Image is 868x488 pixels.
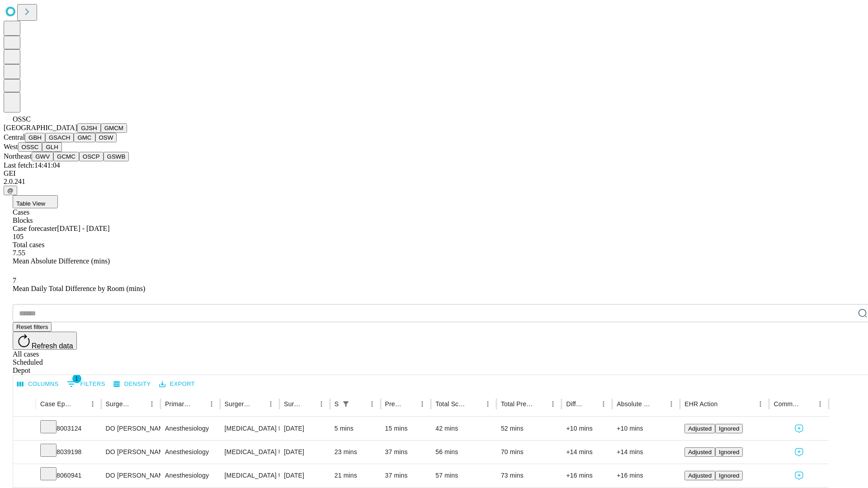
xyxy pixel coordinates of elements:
span: Adjusted [688,425,712,432]
button: Expand [18,445,31,460]
button: Menu [597,398,610,410]
div: Absolute Difference [617,400,651,408]
div: +10 mins [566,417,608,440]
span: 7.55 [13,249,25,257]
button: GMCM [101,123,127,133]
div: 8060941 [40,464,97,487]
div: +10 mins [617,417,675,440]
div: +16 mins [566,464,608,487]
span: 1 [72,374,81,383]
button: OSSC [18,142,42,152]
button: GWV [32,152,53,161]
button: GSWB [104,152,129,161]
button: Density [111,377,153,391]
button: Adjusted [684,424,715,433]
div: GEI [4,169,864,178]
button: Ignored [715,424,743,433]
div: DO [PERSON_NAME] [PERSON_NAME] Do [106,417,156,440]
span: Refresh data [32,342,73,350]
button: Menu [205,398,218,410]
div: Anesthesiology [165,417,215,440]
div: [DATE] [284,417,325,440]
div: 15 mins [385,417,427,440]
div: [DATE] [284,441,325,464]
span: @ [7,187,14,194]
button: Menu [665,398,678,410]
span: West [4,143,18,150]
button: Reset filters [13,322,52,332]
button: Adjusted [684,471,715,480]
button: Sort [193,398,205,410]
span: Northeast [4,152,32,160]
div: DO [PERSON_NAME] [PERSON_NAME] Do [106,441,156,464]
button: Sort [534,398,547,410]
span: Ignored [719,425,739,432]
button: Menu [547,398,559,410]
span: Adjusted [688,449,712,455]
button: Refresh data [13,332,77,350]
div: 37 mins [385,441,427,464]
button: Sort [801,398,814,410]
div: [MEDICAL_DATA] INSERTION TUBE [MEDICAL_DATA] [225,417,275,440]
div: 8003124 [40,417,97,440]
div: Comments [774,400,800,408]
button: Show filters [65,377,108,391]
div: 70 mins [501,441,557,464]
span: Ignored [719,449,739,455]
button: Sort [469,398,481,410]
div: Primary Service [165,400,191,408]
div: [DATE] [284,464,325,487]
button: Menu [86,398,99,410]
span: Reset filters [16,324,48,330]
span: Case forecaster [13,225,57,232]
button: Menu [814,398,826,410]
button: GLH [42,142,61,152]
span: Ignored [719,472,739,479]
button: Export [157,377,197,391]
div: Surgery Date [284,400,302,408]
button: Sort [133,398,146,410]
button: GJSH [77,123,101,133]
button: Ignored [715,447,743,457]
button: Sort [403,398,416,410]
span: Table View [16,200,45,207]
div: DO [PERSON_NAME] [PERSON_NAME] Do [106,464,156,487]
button: Ignored [715,471,743,480]
button: Menu [146,398,158,410]
div: Surgeon Name [106,400,132,408]
button: Menu [416,398,429,410]
div: 5 mins [335,417,376,440]
button: Sort [353,398,366,410]
button: Menu [366,398,378,410]
button: OSCP [79,152,104,161]
div: 57 mins [435,464,492,487]
div: 8039198 [40,441,97,464]
button: Sort [302,398,315,410]
div: Difference [566,400,584,408]
button: Adjusted [684,447,715,457]
button: GSACH [45,133,74,142]
span: [DATE] - [DATE] [57,225,109,232]
div: 23 mins [335,441,376,464]
button: Sort [585,398,597,410]
span: 105 [13,233,24,240]
button: Show filters [340,398,352,410]
div: EHR Action [684,400,717,408]
button: Menu [315,398,328,410]
span: 7 [13,277,16,284]
div: 52 mins [501,417,557,440]
button: Expand [18,468,31,484]
span: Central [4,133,25,141]
div: Surgery Name [225,400,251,408]
div: +14 mins [566,441,608,464]
div: Total Predicted Duration [501,400,533,408]
button: @ [4,186,17,195]
span: Mean Absolute Difference (mins) [13,257,110,265]
button: Menu [481,398,494,410]
span: Adjusted [688,472,712,479]
div: [MEDICAL_DATA] UNDER AGE [DEMOGRAPHIC_DATA] [225,464,275,487]
div: Total Scheduled Duration [435,400,468,408]
div: Case Epic Id [40,400,73,408]
div: 21 mins [335,464,376,487]
div: 56 mins [435,441,492,464]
